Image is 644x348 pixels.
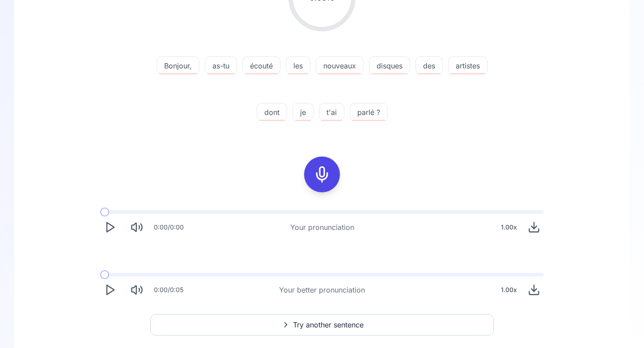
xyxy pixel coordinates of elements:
[524,280,544,300] button: Download audio
[316,60,363,71] span: nouveaux
[319,107,344,118] span: t'ai
[369,60,410,71] span: disques
[154,223,184,232] div: 0:00 / 0:00
[257,103,287,121] button: dont
[279,284,365,295] div: Your better pronunciation
[205,56,237,74] button: as-tu
[416,60,442,71] span: des
[286,60,310,71] span: les
[319,103,344,121] button: t'ai
[154,285,183,294] div: 0:00 / 0:05
[369,56,410,74] button: disques
[242,56,280,74] button: écouté
[350,107,387,118] span: parlé ?
[100,280,120,300] button: Play
[524,217,544,237] button: Download audio
[243,60,280,71] span: écouté
[257,107,287,118] span: dont
[127,280,147,300] button: Mute
[415,56,443,74] button: des
[293,107,313,118] span: je
[100,217,120,237] button: Play
[449,60,487,71] span: artistes
[316,56,364,74] button: nouveaux
[290,222,354,233] div: Your pronunciation
[127,217,147,237] button: Mute
[292,103,314,121] button: je
[286,56,310,74] button: les
[293,319,364,330] span: Try another sentence
[497,218,521,236] div: 1.00 x
[448,56,487,74] button: artistes
[157,60,199,71] span: Bonjour,
[150,314,494,335] button: Try another sentence
[350,103,388,121] button: parlé ?
[205,60,237,71] span: as-tu
[157,56,199,74] button: Bonjour,
[497,281,521,299] div: 1.00 x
